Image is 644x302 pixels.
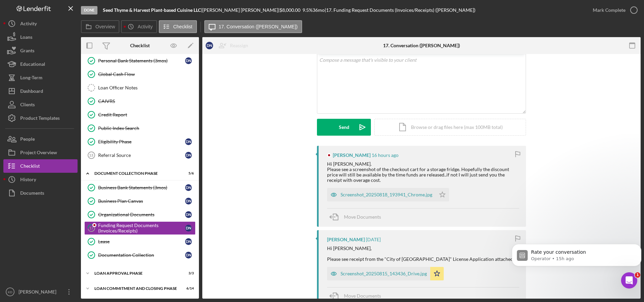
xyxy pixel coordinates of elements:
[3,173,78,186] button: History
[8,290,12,294] text: KD
[185,184,192,191] div: D N
[84,221,196,235] a: 17Funding Request Documents (Invoices/Receipts)DN
[98,72,195,77] div: Global Cash Flow
[20,17,37,32] div: Activity
[89,226,94,230] tspan: 17
[20,173,36,188] div: History
[3,57,78,71] button: Educational
[3,30,78,44] a: Loans
[20,146,57,161] div: Project Overview
[89,153,93,157] tspan: 13
[593,3,625,17] div: Mark Complete
[185,225,192,231] div: D N
[84,54,196,67] a: Personal Bank Statements (3mos)DN
[84,248,196,262] a: Documentation CollectionDN
[84,81,196,94] a: Loan Officer Notes
[103,7,202,13] div: |
[94,171,177,175] div: Document Collection Phase
[20,98,35,113] div: Clients
[81,6,97,15] div: Done
[84,121,196,135] a: Public Index Search
[344,214,381,220] span: Move Documents
[98,112,195,117] div: Credit Report
[206,42,213,49] div: D N
[3,111,78,125] button: Product Templates
[182,286,194,291] div: 6 / 14
[182,271,194,275] div: 3 / 3
[20,30,32,46] div: Loans
[94,271,177,275] div: Loan Approval Phase
[3,84,78,98] button: Dashboard
[635,272,640,278] span: 1
[185,198,192,204] div: D N
[327,188,449,201] button: Screenshot_20250818_193941_Chrome.jpg
[509,230,644,284] iframe: Intercom notifications message
[185,138,192,145] div: D N
[98,239,185,244] div: Lease
[317,119,371,136] button: Send
[84,108,196,121] a: Credit Report
[185,252,192,258] div: D N
[327,267,444,280] button: Screenshot_20250815_143436_Drive.jpg
[98,139,185,144] div: Eligibility Phase
[84,94,196,108] a: CAIVRS
[202,39,255,52] button: DNReassign
[185,152,192,159] div: D N
[3,159,78,173] button: Checklist
[3,71,78,84] button: Long-Term
[185,57,192,64] div: D N
[98,223,185,234] div: Funding Request Documents (Invoices/Receipts)
[84,235,196,248] a: LeaseDN
[121,20,157,33] button: Activity
[372,153,399,158] time: 2025-08-18 23:47
[84,194,196,208] a: Business Plan CanvasDN
[344,293,381,299] span: Move Documents
[313,7,325,13] div: 36 mo
[20,84,43,100] div: Dashboard
[98,85,195,90] div: Loan Officer Notes
[219,24,298,29] label: 17. Conversation ([PERSON_NAME])
[182,171,194,175] div: 5 / 6
[94,286,177,291] div: Loan Commitment and Closing Phase
[366,237,381,242] time: 2025-08-15 18:37
[20,57,45,73] div: Educational
[383,43,460,48] div: 17. Conversation ([PERSON_NAME])
[159,20,197,33] button: Checklist
[3,186,78,200] button: Documents
[3,146,78,159] a: Project Overview
[3,44,78,57] button: Grants
[621,272,637,289] iframe: Intercom live chat
[138,24,152,29] label: Activity
[20,132,35,147] div: People
[98,198,185,204] div: Business Plan Canvas
[173,24,193,29] label: Checklist
[586,3,641,17] button: Mark Complete
[327,161,519,183] div: Hi [PERSON_NAME]. Please see a screenshot of the checkout cart for a storage fridge. Hopefully th...
[103,7,201,13] b: Seed Thyme & Harvest Plant-based Cuisine LLC
[98,252,185,258] div: Documentation Collection
[20,186,44,201] div: Documents
[333,153,371,158] div: [PERSON_NAME]
[98,99,195,104] div: CAIVRS
[341,271,427,276] div: Screenshot_20250815_143436_Drive.jpg
[325,7,475,13] div: | 17. Funding Request Documents (Invoices/Receipts) ([PERSON_NAME])
[98,185,185,190] div: Business Bank Statements (3mos)
[84,208,196,221] a: Organizational DocumentsDN
[84,135,196,148] a: Eligibility PhaseDN
[230,39,248,52] div: Reassign
[84,148,196,162] a: 13Referral SourceDN
[98,153,185,158] div: Referral Source
[3,285,78,299] button: KD[PERSON_NAME]
[3,98,78,111] button: Clients
[84,67,196,81] a: Global Cash Flow
[130,43,150,48] div: Checklist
